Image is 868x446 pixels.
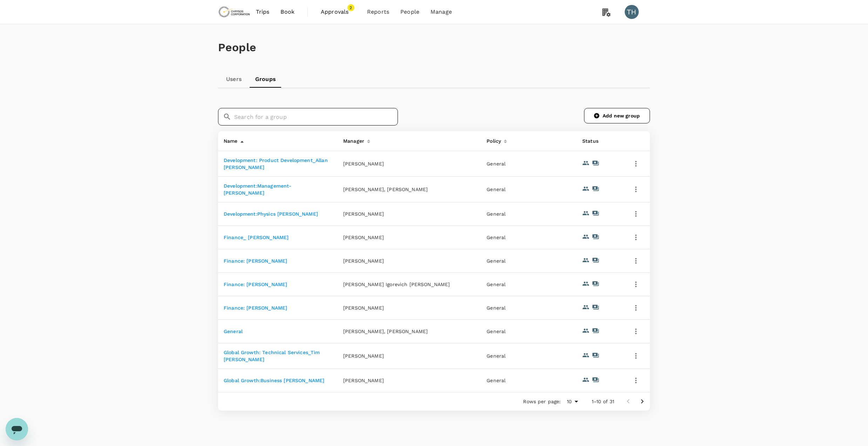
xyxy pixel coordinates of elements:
[218,4,250,20] img: Chrysos Corporation
[487,186,571,193] p: General
[224,329,243,334] a: General
[484,134,501,145] div: Policy
[347,4,354,11] span: 2
[343,352,384,359] p: [PERSON_NAME]
[343,210,384,217] p: [PERSON_NAME]
[6,418,28,440] iframe: Button to launch messaging window
[218,41,650,54] h1: People
[250,71,282,88] a: Groups
[487,234,571,241] p: General
[221,134,238,145] div: Name
[234,108,398,126] input: Search for a group
[577,131,624,151] th: Status
[487,328,571,335] p: General
[224,350,320,362] a: Global Growth: Technical Services_Tim [PERSON_NAME]
[224,211,318,217] a: Development:Physics [PERSON_NAME]
[584,108,650,123] a: Add new group
[625,5,639,19] div: TH
[280,8,294,16] span: Book
[218,71,250,88] a: Users
[487,257,571,264] p: General
[224,183,291,196] a: Development:Management-[PERSON_NAME]
[635,394,649,408] button: Go to next page
[487,160,571,167] p: General
[367,8,389,16] span: Reports
[523,398,561,405] p: Rows per page:
[343,281,450,288] p: [PERSON_NAME] Igorevich [PERSON_NAME]
[224,235,289,240] a: Finance_ [PERSON_NAME]
[487,377,571,384] p: General
[256,8,270,16] span: Trips
[487,210,571,217] p: General
[400,8,419,16] span: People
[321,8,356,16] span: Approvals
[487,352,571,359] p: General
[343,160,384,167] p: [PERSON_NAME]
[487,304,571,311] p: General
[487,281,571,288] p: General
[343,304,384,311] p: [PERSON_NAME]
[224,378,324,383] a: Global Growth:Business [PERSON_NAME]
[224,305,287,311] a: Finance: [PERSON_NAME]
[343,377,384,384] p: [PERSON_NAME]
[343,234,384,241] p: [PERSON_NAME]
[430,8,452,16] span: Manage
[224,157,328,170] a: Development: Product Development_Allan [PERSON_NAME]
[224,258,287,264] a: Finance: [PERSON_NAME]
[343,257,384,264] p: [PERSON_NAME]
[343,186,428,193] p: [PERSON_NAME], [PERSON_NAME]
[592,398,615,405] p: 1–10 of 31
[343,328,428,335] p: [PERSON_NAME], [PERSON_NAME]
[340,134,364,145] div: Manager
[564,397,581,407] div: 10
[224,282,287,287] a: Finance: [PERSON_NAME]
